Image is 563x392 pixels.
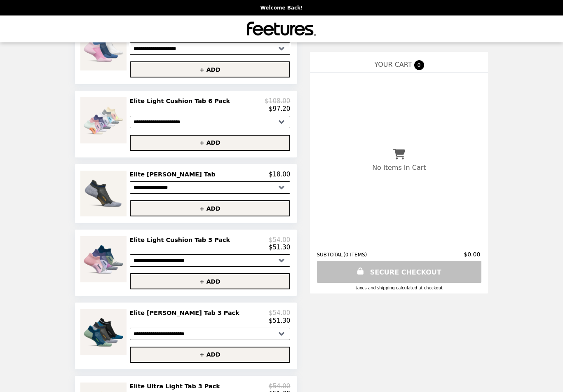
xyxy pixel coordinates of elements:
[130,255,291,267] select: Select a product variant
[130,347,291,363] button: + ADD
[80,310,129,356] img: Elite Max Cushion Tab 3 Pack
[414,60,424,70] span: 0
[464,251,481,258] span: $0.00
[130,182,291,194] select: Select a product variant
[80,171,128,217] img: Elite Max Cushion Tab
[80,237,129,283] img: Elite Light Cushion Tab 3 Pack
[130,135,291,151] button: + ADD
[130,383,223,390] h2: Elite Ultra Light Tab 3 Pack
[269,171,291,178] p: $18.00
[130,171,219,178] h2: Elite [PERSON_NAME] Tab
[130,237,234,244] h2: Elite Light Cushion Tab 3 Pack
[269,237,291,244] p: $54.00
[372,164,426,171] p: No Items In Cart
[247,21,316,38] img: Brand Logo
[269,310,291,317] p: $54.00
[269,317,291,325] p: $51.30
[130,310,243,317] h2: Elite [PERSON_NAME] Tab 3 Pack
[374,61,412,68] span: YOUR CART
[343,252,367,258] span: ( 0 ITEMS )
[130,62,291,78] button: + ADD
[317,252,343,258] span: SUBTOTAL
[317,286,481,290] div: Taxes and Shipping calculated at checkout
[260,5,303,11] p: Welcome Back!
[269,106,291,113] p: $97.20
[130,201,291,217] button: + ADD
[130,116,291,129] select: Select a product variant
[265,98,290,105] p: $108.00
[269,383,291,390] p: $54.00
[269,244,291,251] p: $51.30
[130,328,291,340] select: Select a product variant
[130,274,291,290] button: + ADD
[80,98,129,144] img: Elite Light Cushion Tab 6 Pack
[130,98,234,105] h2: Elite Light Cushion Tab 6 Pack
